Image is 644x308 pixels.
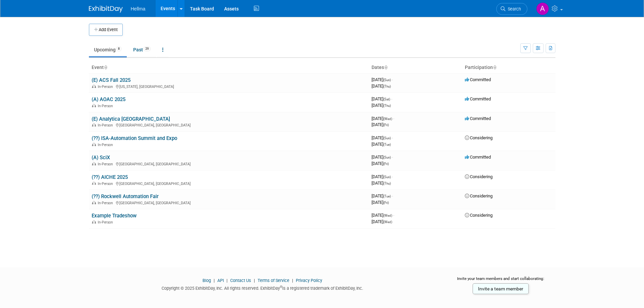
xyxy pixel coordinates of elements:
img: In-Person Event [92,162,96,165]
span: Considering [465,213,493,218]
span: Considering [465,174,493,179]
a: Sort by Start Date [384,65,387,70]
span: (Thu) [383,182,391,185]
div: Invite your team members and start collaborating: [446,276,555,286]
span: (Sun) [383,136,391,140]
a: Past29 [128,43,156,56]
a: Privacy Policy [296,278,322,283]
span: Considering [465,193,493,198]
span: | [252,278,257,283]
span: Committed [465,116,491,121]
span: 29 [143,46,151,51]
img: In-Person Event [92,182,96,185]
span: Committed [465,96,491,101]
span: - [393,213,394,218]
a: (??) AICHE 2025 [92,174,128,180]
span: | [212,278,216,283]
span: [DATE] [372,181,391,186]
span: (Sun) [383,175,391,179]
sup: ® [280,285,282,289]
span: (Fri) [383,123,389,127]
span: (Sun) [383,78,391,82]
span: In-Person [98,201,115,205]
a: Terms of Service [258,278,289,283]
span: [DATE] [372,122,389,127]
a: (??) Rockwell Automation Fair [92,193,159,199]
div: [GEOGRAPHIC_DATA], [GEOGRAPHIC_DATA] [92,200,366,205]
span: [DATE] [372,96,392,101]
span: (Thu) [383,104,391,108]
img: In-Person Event [92,123,96,126]
span: [DATE] [372,84,391,89]
span: [DATE] [372,142,391,147]
a: Sort by Event Name [104,65,107,70]
span: In-Person [98,104,115,108]
a: (??) ISA-Automation Summit and Expo [92,135,177,141]
span: (Tue) [383,143,391,146]
img: ExhibitDay [89,6,123,13]
span: - [392,77,393,82]
span: [DATE] [372,135,393,140]
div: [GEOGRAPHIC_DATA], [GEOGRAPHIC_DATA] [92,181,366,186]
span: | [290,278,295,283]
a: Example Tradeshow [92,213,137,219]
span: (Wed) [383,214,392,217]
span: (Wed) [383,220,392,224]
span: Committed [465,77,491,82]
span: [DATE] [372,155,393,160]
span: (Tue) [383,194,391,198]
span: - [392,135,393,140]
span: - [392,155,393,160]
img: In-Person Event [92,201,96,204]
a: API [217,278,224,283]
a: Contact Us [230,278,251,283]
span: (Sun) [383,156,391,159]
span: Committed [465,155,491,160]
a: Upcoming8 [89,43,127,56]
span: - [392,193,393,198]
div: [GEOGRAPHIC_DATA], [GEOGRAPHIC_DATA] [92,122,366,127]
span: In-Person [98,220,115,224]
div: [GEOGRAPHIC_DATA], [GEOGRAPHIC_DATA] [92,161,366,166]
img: In-Person Event [92,85,96,88]
span: 8 [116,46,122,51]
img: In-Person Event [92,143,96,146]
span: (Thu) [383,85,391,88]
span: [DATE] [372,116,394,121]
span: [DATE] [372,174,393,179]
span: [DATE] [372,193,393,198]
a: (E) ACS Fall 2025 [92,77,130,83]
a: Search [496,3,527,15]
span: Considering [465,135,493,140]
img: In-Person Event [92,220,96,223]
img: In-Person Event [92,104,96,107]
a: (E) Analytica [GEOGRAPHIC_DATA] [92,116,170,122]
span: | [225,278,229,283]
span: In-Person [98,182,115,186]
a: Sort by Participation Type [493,65,496,70]
span: In-Person [98,85,115,89]
span: Search [505,6,521,11]
span: Hellma [131,6,146,11]
span: - [391,96,392,101]
span: (Fri) [383,201,389,205]
span: [DATE] [372,77,393,82]
a: (A) SciX [92,155,110,161]
span: [DATE] [372,213,394,218]
th: Event [89,62,369,73]
span: [DATE] [372,200,389,205]
button: Add Event [89,24,123,36]
div: [US_STATE], [GEOGRAPHIC_DATA] [92,84,366,89]
span: (Fri) [383,162,389,166]
img: Amanda Moreno [536,2,549,15]
th: Participation [462,62,555,73]
span: [DATE] [372,103,391,108]
span: In-Person [98,143,115,147]
div: Copyright © 2025 ExhibitDay, Inc. All rights reserved. ExhibitDay is a registered trademark of Ex... [89,284,436,291]
span: - [393,116,394,121]
th: Dates [369,62,462,73]
span: (Sat) [383,97,390,101]
span: - [392,174,393,179]
a: Invite a team member [473,283,529,294]
a: Blog [202,278,211,283]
